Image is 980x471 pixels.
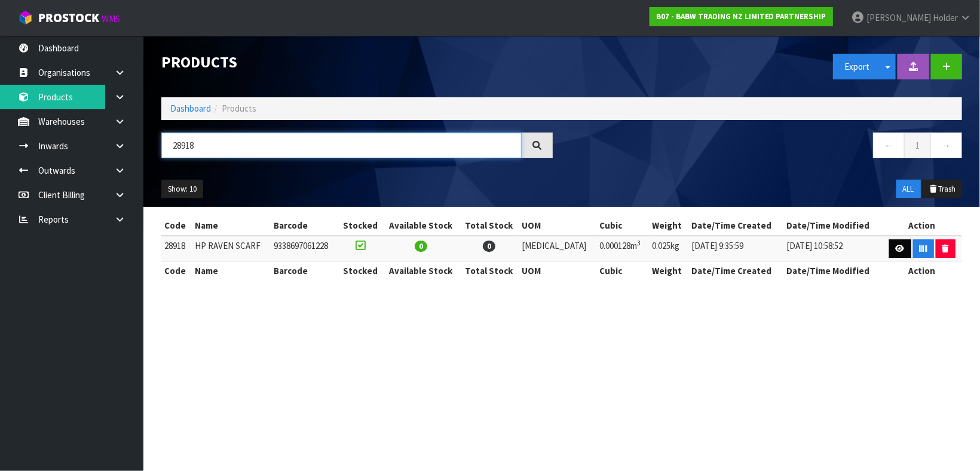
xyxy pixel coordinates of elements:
th: Stocked [338,261,382,281]
button: Trash [922,180,962,199]
td: 9338697061228 [271,236,338,261]
th: Name [192,216,271,235]
input: Search products [161,133,522,158]
nav: Page navigation [571,133,962,162]
th: Name [192,261,271,281]
span: [PERSON_NAME] [866,12,931,23]
span: ProStock [38,10,99,26]
th: UOM [519,216,596,235]
th: UOM [519,261,596,281]
span: 0 [483,241,495,252]
button: Export [833,54,881,79]
th: Weight [649,261,688,281]
span: Products [222,103,256,114]
th: Available Stock [382,261,459,281]
th: Stocked [338,216,382,235]
th: Date/Time Created [688,216,783,235]
th: Available Stock [382,216,459,235]
th: Action [882,216,962,235]
th: Cubic [597,261,649,281]
a: 1 [904,133,931,158]
th: Total Stock [460,216,519,235]
th: Code [161,216,192,235]
button: ALL [896,180,921,199]
img: cube-alt.png [18,10,33,25]
h1: Products [161,54,553,71]
th: Cubic [597,216,649,235]
th: Barcode [271,261,338,281]
th: Total Stock [460,261,519,281]
th: Code [161,261,192,281]
th: Date/Time Modified [783,216,882,235]
td: [MEDICAL_DATA] [519,236,596,261]
span: Holder [933,12,958,23]
th: Weight [649,216,688,235]
small: WMS [102,13,120,24]
th: Date/Time Modified [783,261,882,281]
td: [DATE] 9:35:59 [688,236,783,261]
strong: B07 - BABW TRADING NZ LIMITED PARTNERSHIP [656,11,826,21]
th: Barcode [271,216,338,235]
sup: 3 [638,239,641,247]
td: 28918 [161,236,192,261]
th: Action [882,261,962,281]
a: Dashboard [170,103,211,114]
a: ← [873,133,905,158]
td: 0.025kg [649,236,688,261]
span: 0 [415,241,427,252]
td: 0.000128m [597,236,649,261]
a: → [930,133,962,158]
a: B07 - BABW TRADING NZ LIMITED PARTNERSHIP [650,7,833,26]
button: Show: 10 [161,180,203,199]
td: HP RAVEN SCARF [192,236,271,261]
th: Date/Time Created [688,261,783,281]
td: [DATE] 10:58:52 [783,236,882,261]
